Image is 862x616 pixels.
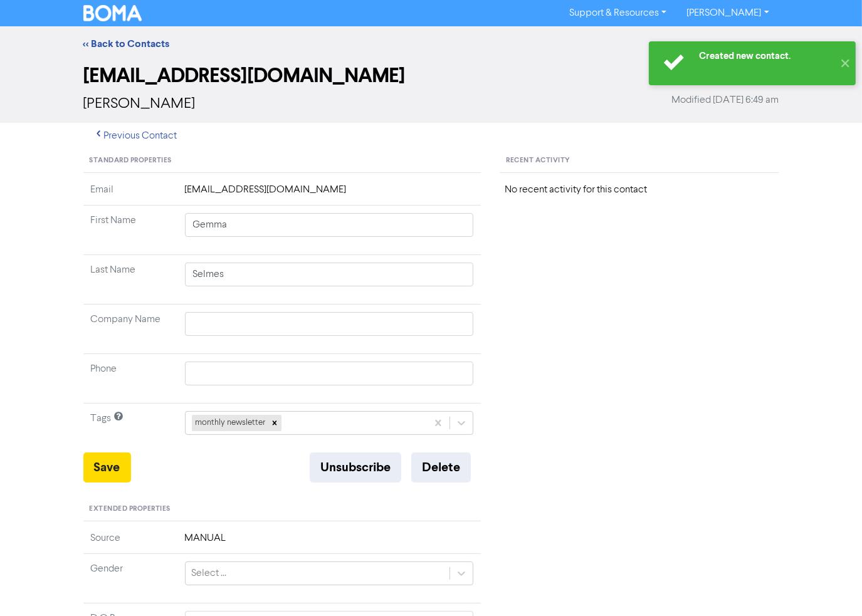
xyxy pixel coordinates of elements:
img: BOMA Logo [83,5,142,21]
iframe: Chat Widget [799,556,862,616]
div: Extended Properties [83,498,481,521]
div: Created new contact. [699,50,834,63]
div: Recent Activity [500,149,779,173]
div: Standard Properties [83,149,481,173]
h2: [EMAIL_ADDRESS][DOMAIN_NAME] [83,64,779,88]
span: Modified [DATE] 6:49 am [672,93,779,108]
button: Save [83,452,131,483]
button: Unsubscribe [310,452,401,483]
a: << Back to Contacts [83,38,170,50]
button: Previous Contact [83,123,188,149]
td: Phone [83,354,177,404]
div: No recent activity for this contact [505,182,774,197]
td: Company Name [83,305,177,354]
td: Tags [83,404,177,453]
td: MANUAL [177,531,481,554]
td: Gender [83,553,177,603]
button: Delete [411,452,471,483]
div: monthly newsletter [192,415,268,431]
td: Source [83,531,177,554]
a: Support & Resources [559,3,676,23]
div: Select ... [192,566,227,581]
td: Email [83,182,177,206]
span: [PERSON_NAME] [83,97,196,112]
td: First Name [83,206,177,255]
td: Last Name [83,255,177,305]
a: [PERSON_NAME] [676,3,779,23]
td: [EMAIL_ADDRESS][DOMAIN_NAME] [177,182,481,206]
